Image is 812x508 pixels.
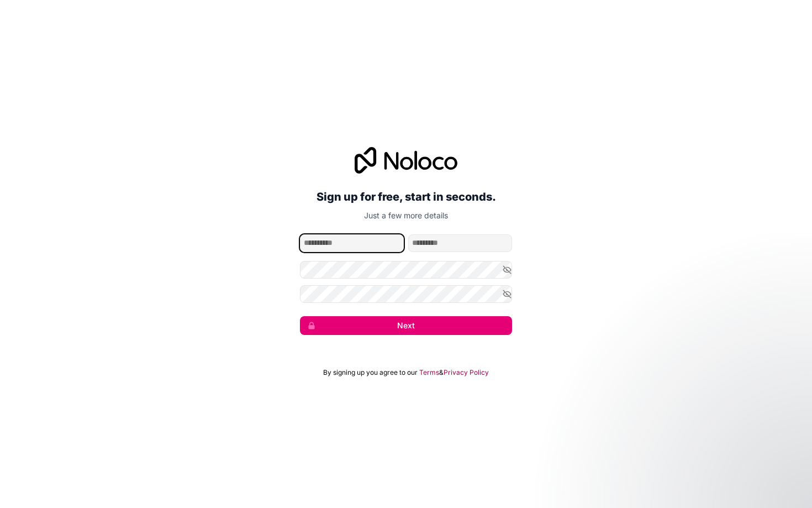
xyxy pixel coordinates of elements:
input: family-name [408,234,512,252]
span: By signing up you agree to our [323,368,418,377]
span: & [439,368,444,377]
h2: Sign up for free, start in seconds. [300,187,512,207]
iframe: Intercom notifications message [591,425,812,502]
button: Next [300,316,512,335]
input: Confirm password [300,285,512,303]
a: Terms [419,368,439,377]
input: given-name [300,234,404,252]
p: Just a few more details [300,210,512,221]
input: Password [300,261,512,279]
a: Privacy Policy [444,368,489,377]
